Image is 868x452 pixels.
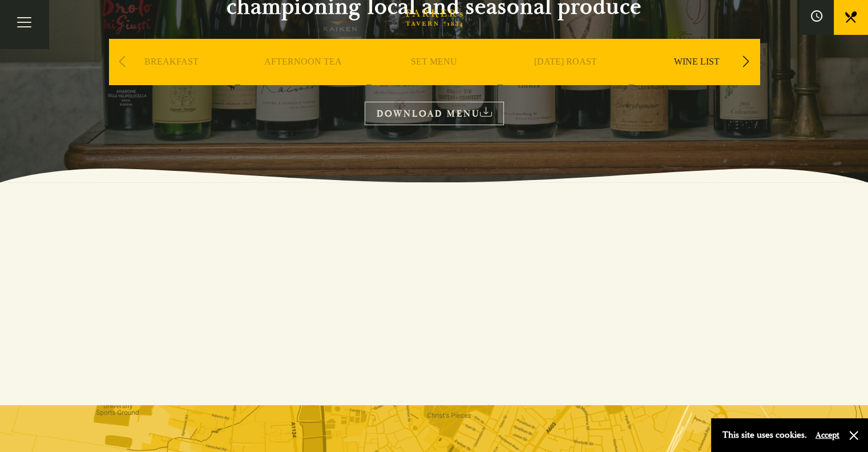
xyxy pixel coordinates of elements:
button: Close and accept [848,430,859,441]
a: WINE LIST [674,56,720,102]
a: DOWNLOAD MENU [365,102,504,125]
div: 2 / 9 [240,39,366,119]
div: Previous slide [115,49,130,74]
a: SET MENU [411,56,457,102]
p: This site uses cookies. [722,427,807,443]
div: 3 / 9 [372,39,497,119]
div: Next slide [738,49,754,74]
a: AFTERNOON TEA [264,56,342,102]
a: BREAKFAST [144,56,199,102]
div: 4 / 9 [503,39,628,119]
button: Accept [815,430,839,441]
div: 1 / 9 [109,39,235,119]
div: 5 / 9 [634,39,760,119]
a: [DATE] ROAST [534,56,597,102]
